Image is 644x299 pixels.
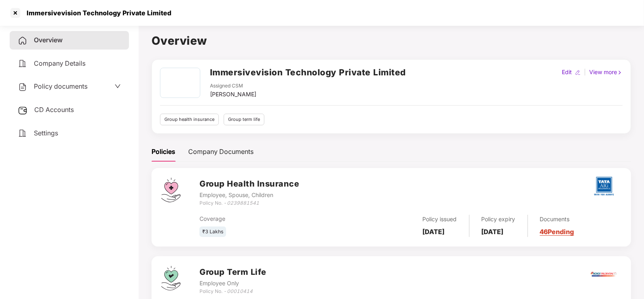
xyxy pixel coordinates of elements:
i: 00010414 [227,288,253,294]
img: svg+xml;base64,PHN2ZyB4bWxucz0iaHR0cDovL3d3dy53My5vcmcvMjAwMC9zdmciIHdpZHRoPSI0Ny43MTQiIGhlaWdodD... [161,266,181,291]
div: [PERSON_NAME] [210,90,256,99]
div: View more [588,68,624,77]
i: 0239881541 [227,200,259,206]
div: Group term life [224,114,264,125]
h1: Overview [152,32,631,50]
h2: Immersivevision Technology Private Limited [210,66,406,79]
img: svg+xml;base64,PHN2ZyB4bWxucz0iaHR0cDovL3d3dy53My5vcmcvMjAwMC9zdmciIHdpZHRoPSI0Ny43MTQiIGhlaWdodD... [161,178,181,202]
h3: Group Health Insurance [199,178,299,190]
div: Policy No. - [199,288,266,295]
div: Immersivevision Technology Private Limited [22,9,171,17]
div: Assigned CSM [210,82,256,90]
img: editIcon [575,70,581,75]
span: Company Details [34,59,85,67]
div: ₹3 Lakhs [199,226,226,237]
img: tatag.png [590,172,618,200]
span: Settings [34,129,58,137]
span: Overview [34,36,62,44]
img: svg+xml;base64,PHN2ZyB4bWxucz0iaHR0cDovL3d3dy53My5vcmcvMjAwMC9zdmciIHdpZHRoPSIyNCIgaGVpZ2h0PSIyNC... [18,59,27,69]
span: CD Accounts [34,106,74,114]
div: Employee Only [199,279,266,288]
div: Policy No. - [199,199,299,207]
img: svg+xml;base64,PHN2ZyB4bWxucz0iaHR0cDovL3d3dy53My5vcmcvMjAwMC9zdmciIHdpZHRoPSIyNCIgaGVpZ2h0PSIyNC... [18,129,27,138]
div: Policies [152,147,175,157]
span: Policy documents [34,82,87,90]
b: [DATE] [423,228,445,236]
div: Employee, Spouse, Children [199,191,299,199]
img: svg+xml;base64,PHN2ZyB3aWR0aD0iMjUiIGhlaWdodD0iMjQiIHZpZXdCb3g9IjAgMCAyNSAyNCIgZmlsbD0ibm9uZSIgeG... [18,106,28,115]
img: rightIcon [617,70,623,75]
b: [DATE] [482,228,504,236]
h3: Group Term Life [199,266,266,278]
div: Policy issued [423,215,457,224]
a: 46 Pending [540,228,574,236]
div: Edit [560,68,573,77]
img: svg+xml;base64,PHN2ZyB4bWxucz0iaHR0cDovL3d3dy53My5vcmcvMjAwMC9zdmciIHdpZHRoPSIyNCIgaGVpZ2h0PSIyNC... [18,36,27,46]
div: Group health insurance [160,114,219,125]
img: iciciprud.png [590,260,618,289]
div: Policy expiry [482,215,515,224]
div: Documents [540,215,574,224]
div: | [582,68,588,77]
span: down [114,83,121,89]
div: Company Documents [188,147,253,157]
div: Coverage [199,214,340,223]
img: svg+xml;base64,PHN2ZyB4bWxucz0iaHR0cDovL3d3dy53My5vcmcvMjAwMC9zdmciIHdpZHRoPSIyNCIgaGVpZ2h0PSIyNC... [18,82,27,92]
